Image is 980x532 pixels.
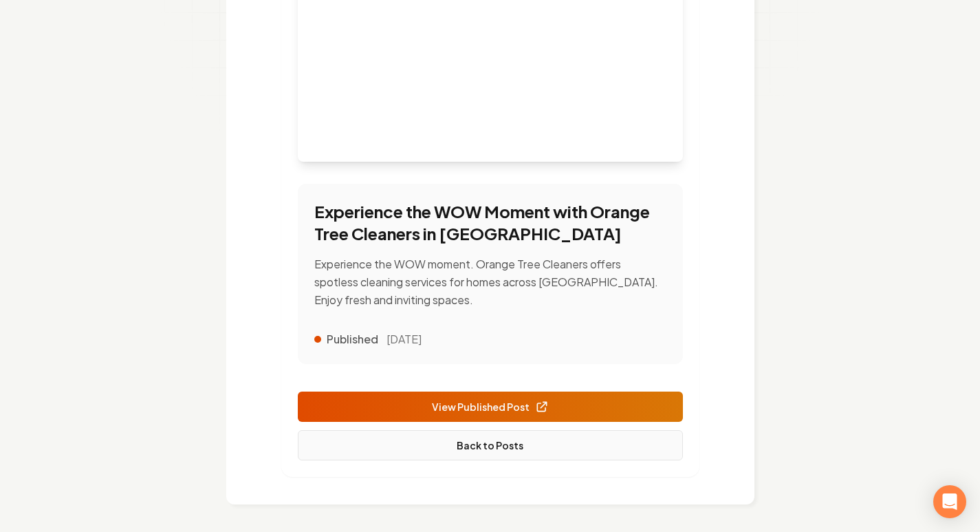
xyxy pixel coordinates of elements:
[933,485,966,518] div: Open Intercom Messenger
[432,400,549,414] span: View Published Post
[327,331,378,348] span: Published
[298,392,683,422] a: View Published Post
[298,430,683,460] a: Back to Posts
[386,331,422,348] time: [DATE]
[314,200,666,244] h3: Experience the WOW Moment with Orange Tree Cleaners in [GEOGRAPHIC_DATA]
[314,255,666,309] p: Experience the WOW moment. Orange Tree Cleaners offers spotless cleaning services for homes acros...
